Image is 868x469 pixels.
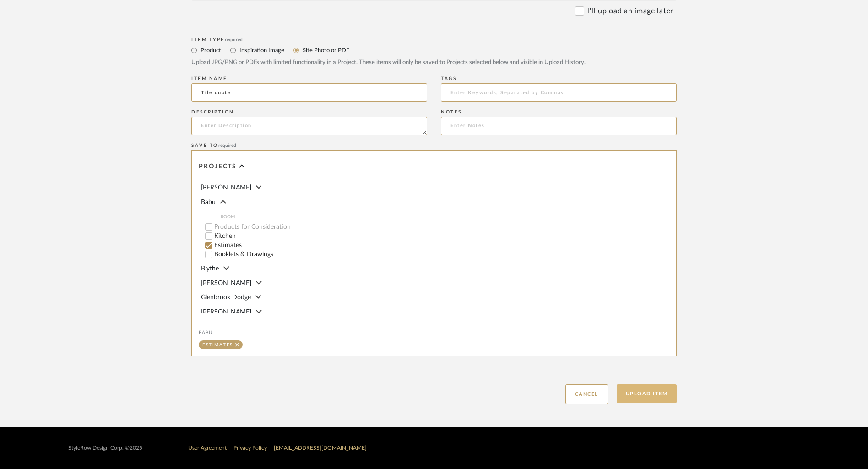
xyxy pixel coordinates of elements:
[302,45,349,55] label: Site Photo or PDF
[565,384,608,404] button: Cancel
[214,242,427,248] label: Estimates
[441,76,677,81] div: Tags
[274,445,367,451] a: [EMAIL_ADDRESS][DOMAIN_NAME]
[199,330,427,335] div: Babu
[202,343,233,347] div: Estimates
[191,109,427,115] div: Description
[201,294,251,301] span: Glenbrook Dodge
[221,213,427,221] span: ROOM
[199,163,237,171] span: Projects
[588,5,673,16] label: I'll upload an image later
[191,37,677,43] div: Item Type
[191,76,427,81] div: Item name
[201,280,251,286] span: [PERSON_NAME]
[200,45,221,55] label: Product
[188,445,227,451] a: User Agreement
[239,45,284,55] label: Inspiration Image
[201,184,251,191] span: [PERSON_NAME]
[617,384,677,403] button: Upload Item
[191,83,427,102] input: Enter Name
[201,309,251,315] span: [PERSON_NAME]
[214,251,427,258] label: Booklets & Drawings
[191,44,677,56] mat-radio-group: Select item type
[68,445,142,452] div: StyleRow Design Corp. ©2025
[233,445,267,451] a: Privacy Policy
[218,143,236,148] span: required
[225,38,243,42] span: required
[441,109,677,115] div: Notes
[191,58,677,67] div: Upload JPG/PNG or PDFs with limited functionality in a Project. These items will only be saved to...
[201,265,219,272] span: Blythe
[214,233,427,239] label: Kitchen
[201,199,216,205] span: Babu
[191,143,677,148] div: Save To
[441,83,677,102] input: Enter Keywords, Separated by Commas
